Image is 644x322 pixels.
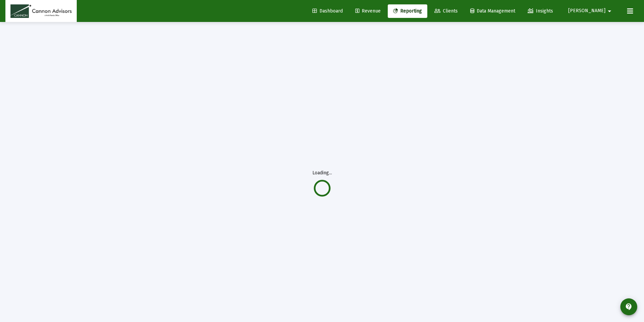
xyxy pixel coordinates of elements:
a: Dashboard [307,4,348,18]
span: Clients [434,8,458,14]
img: Dashboard [10,4,72,18]
a: Data Management [465,4,521,18]
a: Revenue [350,4,386,18]
a: Reporting [388,4,427,18]
span: Dashboard [312,8,343,14]
a: Insights [522,4,558,18]
mat-icon: contact_support [625,303,633,311]
span: Insights [528,8,553,14]
a: Clients [429,4,463,18]
button: [PERSON_NAME] [560,4,622,18]
span: Revenue [355,8,381,14]
span: Reporting [393,8,422,14]
mat-icon: arrow_drop_down [605,4,614,18]
span: Data Management [470,8,515,14]
span: [PERSON_NAME] [568,8,605,14]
